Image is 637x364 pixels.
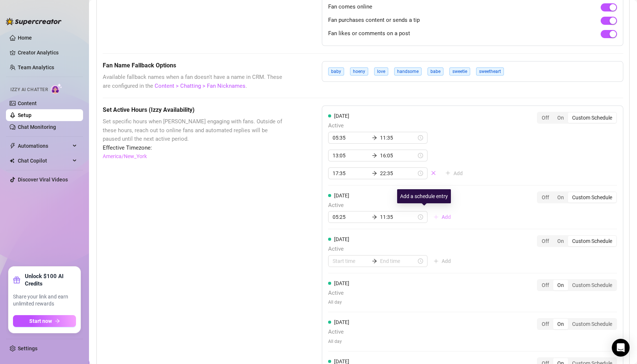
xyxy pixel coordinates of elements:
[433,214,439,220] span: plus
[537,191,617,203] div: segmented control
[328,201,457,210] span: Active
[476,67,504,76] span: sweetheart
[568,192,616,203] div: Custom Schedule
[553,113,568,123] div: On
[553,236,568,246] div: On
[350,67,368,76] span: hoeny
[328,328,349,337] span: Active
[10,86,48,93] span: Izzy AI Chatter
[537,318,617,330] div: segmented control
[553,280,568,290] div: On
[18,345,37,351] a: Settings
[380,169,416,177] input: End time
[103,106,285,114] h5: Set Active Hours (Izzy Availability)
[538,280,553,290] div: Off
[18,124,56,130] a: Chat Monitoring
[333,169,369,177] input: Start time
[439,167,469,179] button: Add
[568,319,616,329] div: Custom Schedule
[328,299,349,306] span: All day
[25,273,76,287] strong: Unlock $100 AI Credits
[334,193,349,198] span: [DATE]
[612,339,630,357] div: Open Intercom Messenger
[18,177,68,183] a: Discover Viral Videos
[103,73,285,90] span: Available fallback names when a fan doesn't have a name in CRM. These are configured in the .
[568,280,616,290] div: Custom Schedule
[428,67,443,76] span: babe
[449,67,470,76] span: sweetie
[372,258,377,264] span: arrow-right
[13,276,20,284] span: gift
[328,121,469,130] span: Active
[553,319,568,329] div: On
[334,236,349,242] span: [DATE]
[13,293,76,308] span: Share your link and earn unlimited rewards
[538,236,553,246] div: Off
[155,83,245,89] a: Content > Chatting > Fan Nicknames
[103,117,285,144] span: Set specific hours when [PERSON_NAME] engaging with fans. Outside of these hours, reach out to on...
[442,214,451,220] span: Add
[18,112,32,118] a: Setup
[372,171,377,176] span: arrow-right
[328,67,344,76] span: baby
[18,100,37,106] a: Content
[380,257,416,265] input: End time
[18,64,54,70] a: Team Analytics
[394,67,422,76] span: handsome
[372,214,377,220] span: arrow-right
[428,211,457,223] button: Add
[538,319,553,329] div: Off
[333,257,369,265] input: Start time
[568,236,616,246] div: Custom Schedule
[537,279,617,291] div: segmented control
[55,318,60,324] span: arrow-right
[380,134,416,142] input: End time
[374,67,388,76] span: love
[18,140,70,152] span: Automations
[333,134,369,142] input: Start time
[18,47,77,59] a: Creator Analytics
[328,245,457,254] span: Active
[537,112,617,124] div: segmented control
[553,192,568,203] div: On
[328,3,372,11] span: Fan comes online
[103,152,147,160] a: America/New_York
[380,213,416,221] input: End time
[10,158,14,163] img: Chat Copilot
[10,143,16,149] span: thunderbolt
[51,83,62,94] img: AI Chatter
[380,151,416,160] input: End time
[397,189,451,203] div: Add a schedule entry
[568,113,616,123] div: Custom Schedule
[328,29,410,38] span: Fan likes or comments on a post
[103,61,285,70] h5: Fan Name Fallback Options
[537,235,617,247] div: segmented control
[372,135,377,140] span: arrow-right
[334,280,349,286] span: [DATE]
[328,289,349,298] span: Active
[103,144,285,153] span: Effective Timezone:
[431,170,436,176] span: close
[328,16,420,25] span: Fan purchases content or sends a tip
[538,113,553,123] div: Off
[334,319,349,325] span: [DATE]
[29,318,52,324] span: Start now
[428,255,457,267] button: Add
[538,192,553,203] div: Off
[18,155,70,167] span: Chat Copilot
[334,113,349,119] span: [DATE]
[372,153,377,158] span: arrow-right
[333,213,369,221] input: Start time
[6,18,62,25] img: logo-BBDzfeDw.svg
[18,35,32,41] a: Home
[333,151,369,160] input: Start time
[328,338,349,345] span: All day
[13,315,76,327] button: Start nowarrow-right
